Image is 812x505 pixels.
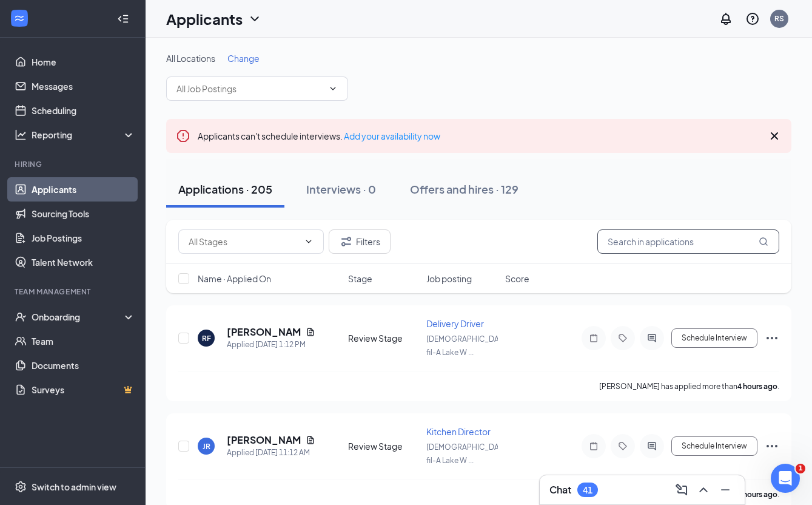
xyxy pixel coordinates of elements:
[32,353,135,378] a: Documents
[176,82,323,95] input: All Job Postings
[117,13,129,25] svg: Collapse
[426,273,472,285] span: Job posting
[737,490,777,499] b: 6 hours ago
[767,129,782,143] svg: Cross
[671,328,757,348] button: Schedule Interview
[597,229,779,254] input: Search in applications
[672,480,691,500] button: ComposeMessage
[32,226,135,250] a: Job Postings
[410,181,518,197] div: Offers and hires · 129
[745,12,760,26] svg: QuestionInfo
[426,442,512,465] span: [DEMOGRAPHIC_DATA]-fil-A Lake W ...
[774,13,784,24] div: RS
[32,378,135,402] a: SurveysCrown
[328,84,338,93] svg: ChevronDown
[13,12,25,24] svg: WorkstreamLogo
[583,485,592,495] div: 41
[348,332,420,344] div: Review Stage
[32,250,135,274] a: Talent Network
[15,481,27,493] svg: Settings
[247,12,262,26] svg: ChevronDown
[771,464,800,493] iframe: Intercom live chat
[32,74,135,98] a: Messages
[15,159,133,169] div: Hiring
[178,181,272,197] div: Applications · 205
[718,483,733,497] svg: Minimize
[176,129,190,143] svg: Error
[166,53,215,64] span: All Locations
[227,53,260,64] span: Change
[505,273,529,285] span: Score
[426,334,512,357] span: [DEMOGRAPHIC_DATA]-fil-A Lake W ...
[32,98,135,123] a: Scheduling
[198,273,271,285] span: Name · Applied On
[586,333,601,343] svg: Note
[599,381,779,391] p: [PERSON_NAME] has applied more than .
[759,237,768,246] svg: MagnifyingGlass
[426,318,484,329] span: Delivery Driver
[645,333,659,343] svg: ActiveChat
[426,426,491,437] span: Kitchen Director
[645,441,659,451] svg: ActiveChat
[227,433,301,447] h5: [PERSON_NAME]
[671,436,757,456] button: Schedule Interview
[32,311,125,323] div: Onboarding
[15,311,27,323] svg: UserCheck
[15,129,27,141] svg: Analysis
[344,130,440,141] a: Add your availability now
[737,382,777,391] b: 4 hours ago
[719,12,733,26] svg: Notifications
[306,435,315,445] svg: Document
[198,130,440,141] span: Applicants can't schedule interviews.
[306,327,315,337] svg: Document
[586,441,601,451] svg: Note
[694,480,713,500] button: ChevronUp
[202,333,211,344] div: RF
[203,441,210,452] div: JR
[32,50,135,74] a: Home
[304,237,314,246] svg: ChevronDown
[616,441,630,451] svg: Tag
[674,483,689,497] svg: ComposeMessage
[32,481,116,493] div: Switch to admin view
[716,480,735,500] button: Minimize
[348,273,372,285] span: Stage
[306,181,376,197] div: Interviews · 0
[227,447,315,459] div: Applied [DATE] 11:12 AM
[339,234,354,249] svg: Filter
[32,329,135,353] a: Team
[32,177,135,202] a: Applicants
[227,325,301,339] h5: [PERSON_NAME]
[32,129,136,141] div: Reporting
[796,464,805,473] span: 1
[227,339,315,351] div: Applied [DATE] 1:12 PM
[189,235,299,248] input: All Stages
[15,286,133,297] div: Team Management
[765,331,779,345] svg: Ellipses
[765,439,779,453] svg: Ellipses
[549,483,571,497] h3: Chat
[348,440,420,452] div: Review Stage
[329,229,391,254] button: Filter Filters
[616,333,630,343] svg: Tag
[696,483,711,497] svg: ChevronUp
[166,8,243,29] h1: Applicants
[32,202,135,226] a: Sourcing Tools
